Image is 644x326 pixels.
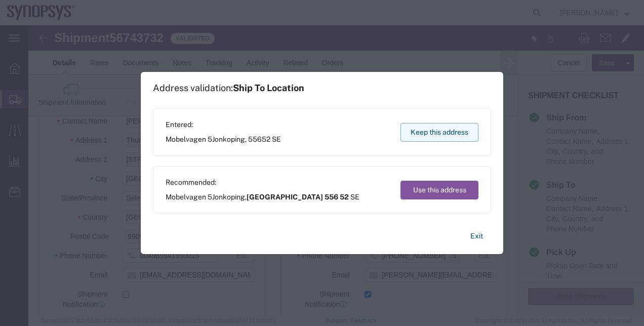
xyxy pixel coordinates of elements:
span: Recommended: [166,177,359,188]
span: Jonkoping [212,135,245,143]
span: [GEOGRAPHIC_DATA] [247,193,323,201]
span: Ship To Location [233,83,304,93]
button: Keep this address [400,123,478,142]
span: Mobelvagen 5 , [166,192,359,202]
span: Mobelvagen 5 , [166,134,281,145]
span: 556 52 [325,193,349,201]
button: Exit [462,227,491,245]
span: 55652 [248,135,270,143]
span: Jonkoping [212,193,245,201]
span: SE [272,135,281,143]
h1: Address validation: [153,83,304,94]
span: Entered: [166,119,281,130]
span: SE [350,193,359,201]
button: Use this address [400,181,478,199]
